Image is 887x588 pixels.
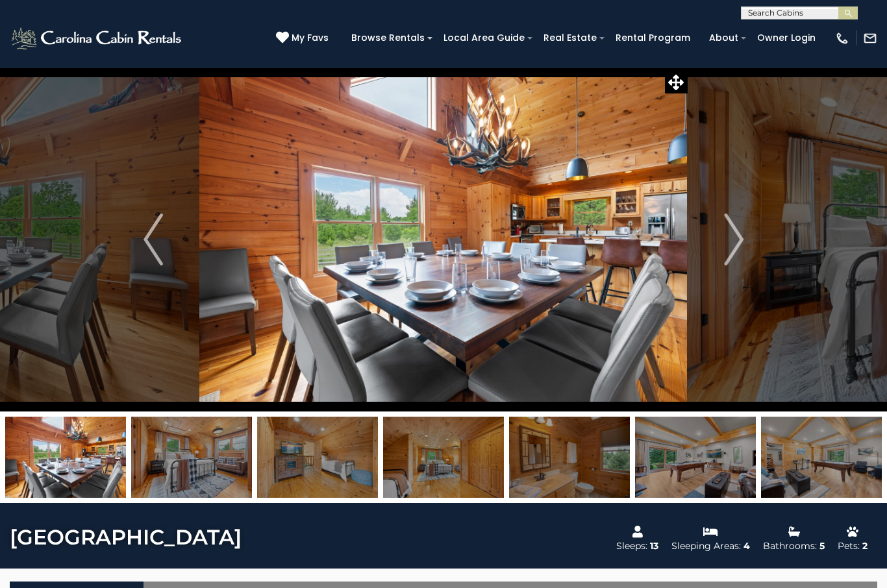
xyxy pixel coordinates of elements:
a: Rental Program [609,28,697,48]
img: White-1-2.png [10,25,185,51]
button: Previous [107,67,199,411]
a: Local Area Guide [437,28,531,48]
a: Owner Login [751,28,822,48]
a: Browse Rentals [345,28,431,48]
a: About [703,28,745,48]
img: 169003692 [257,417,378,498]
img: 169003694 [383,417,504,498]
img: mail-regular-white.png [863,31,877,45]
img: arrow [724,214,743,265]
button: Next [688,67,780,411]
a: My Favs [276,31,332,45]
img: 169004558 [5,417,126,498]
img: arrow [144,214,163,265]
img: 169004567 [635,417,756,498]
a: Real Estate [537,28,603,48]
img: 169003691 [131,417,252,498]
span: My Favs [292,31,329,45]
img: 163277278 [509,417,630,498]
img: phone-regular-white.png [835,31,849,45]
img: 169004568 [761,417,882,498]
